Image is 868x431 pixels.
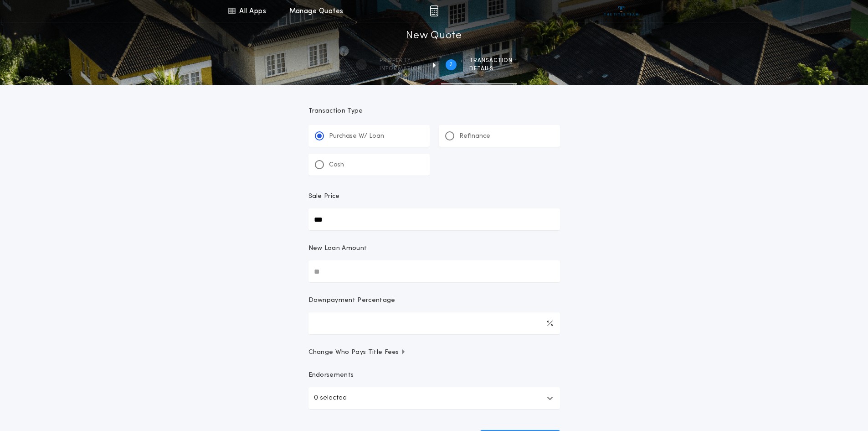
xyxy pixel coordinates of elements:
img: vs-icon [604,6,638,16]
h2: 2 [449,61,452,68]
input: Downpayment Percentage [308,312,560,334]
h1: New Quote [406,29,462,43]
img: img [430,5,438,16]
p: 0 selected [314,393,347,404]
p: Purchase W/ Loan [329,132,384,141]
p: New Loan Amount [308,244,367,253]
p: Transaction Type [308,107,560,116]
button: 0 selected [308,387,560,409]
p: Sale Price [308,192,340,201]
span: Property [380,57,422,64]
span: information [380,65,422,73]
button: Change Who Pays Title Fees [308,348,560,357]
span: details [469,65,513,73]
p: Cash [329,161,344,170]
input: Sale Price [308,208,560,230]
p: Endorsements [308,371,560,380]
p: Refinance [459,132,490,141]
input: New Loan Amount [308,260,560,282]
p: Downpayment Percentage [308,296,395,305]
span: Transaction [469,57,513,64]
span: Change Who Pays Title Fees [308,348,406,357]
